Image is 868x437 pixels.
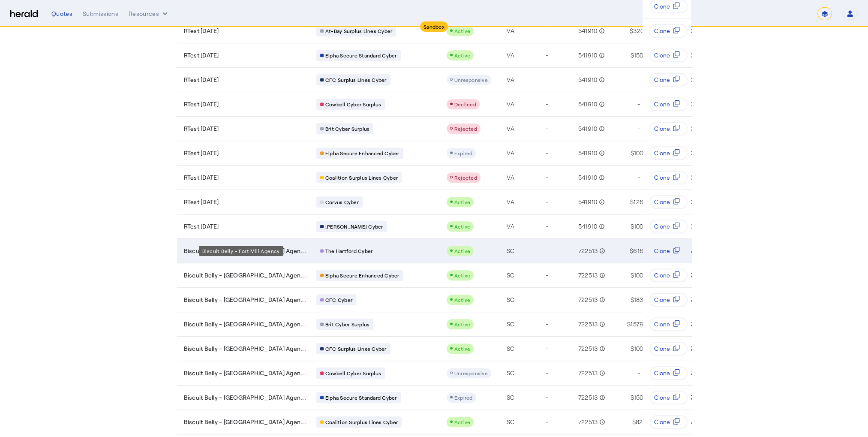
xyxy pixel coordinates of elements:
span: Clone [654,418,670,426]
span: Active [454,52,471,58]
span: Clone [654,271,670,280]
button: Clone [650,48,688,62]
mat-icon: info_outline [598,393,605,402]
span: - [546,247,548,255]
span: 722513 [578,295,598,304]
span: Rejected [454,175,477,181]
mat-icon: info_outline [597,51,605,60]
span: - [546,198,548,206]
span: - [546,271,548,280]
div: Submissions [83,9,118,18]
span: RTest [DATE] [184,198,219,206]
span: Expired [454,395,473,401]
span: Clone [654,247,670,255]
mat-icon: info_outline [598,320,605,329]
span: Clone [654,149,670,157]
button: Clone [650,415,688,429]
span: 541910 [578,51,598,60]
span: - [546,75,548,84]
span: RTest [DATE] [184,222,219,231]
span: RTest [DATE] [184,75,219,84]
span: Biscuit Belly - [GEOGRAPHIC_DATA] Agen... [184,295,306,304]
button: Clone [650,73,688,87]
span: 821 [636,418,645,426]
span: CFC Surplus Lines Cyber [325,76,387,83]
span: 722513 [578,271,598,280]
span: Clone [654,369,670,377]
span: SC [507,369,515,377]
span: 1000 [634,271,647,280]
span: 1579.81 [631,320,650,329]
span: - [546,222,548,231]
span: - [546,295,548,304]
span: VA [507,222,514,231]
span: Expired [454,150,473,156]
span: Cowbell Cyber Surplus [325,370,381,377]
mat-icon: info_outline [598,247,605,255]
mat-icon: info_outline [597,198,605,206]
span: Active [454,28,471,34]
span: SC [507,320,515,329]
span: RTest [DATE] [184,173,219,182]
span: VA [507,149,514,157]
span: - [546,100,548,108]
span: - [546,27,548,35]
span: Active [454,297,471,303]
span: - [637,100,640,108]
button: Clone [650,171,688,184]
button: Clone [650,342,688,356]
span: VA [507,198,514,206]
span: - [546,320,548,329]
span: 541910 [578,149,598,157]
span: 3200 [633,27,647,35]
span: 1000 [634,344,647,353]
span: - [546,393,548,402]
button: Clone [650,317,688,331]
span: Cowbell Cyber Surplus [325,101,381,108]
span: VA [507,124,514,133]
span: Elpha Secure Enhanced Cyber [325,150,399,157]
mat-icon: info_outline [598,271,605,280]
span: - [546,149,548,157]
span: Brit Cyber Surplus [325,125,370,132]
span: 722513 [578,344,598,353]
span: Rejected [454,126,477,132]
button: Clone [650,220,688,233]
span: $ [632,418,636,426]
span: $ [630,295,634,304]
span: 722513 [578,320,598,329]
button: Resources dropdown menu [129,9,169,18]
span: CFC Surplus Lines Cyber [325,345,387,352]
span: Active [454,321,471,327]
img: Herald Logo [10,10,38,18]
span: Clone [654,222,670,231]
span: RTest [DATE] [184,27,219,35]
button: Clone [650,24,688,38]
span: - [546,124,548,133]
mat-icon: info_outline [597,149,605,157]
span: RTest [DATE] [184,124,219,133]
span: Active [454,419,471,425]
span: Clone [654,124,670,133]
mat-icon: info_outline [598,369,605,377]
div: Biscuit Belly - Fort Mill Agency [199,246,283,256]
span: CFC Cyber [325,296,352,303]
span: Biscuit Belly - [GEOGRAPHIC_DATA] Agen... [184,369,306,377]
mat-icon: info_outline [597,27,605,35]
span: Biscuit Belly - [GEOGRAPHIC_DATA] Agen... [184,418,306,426]
span: $ [630,222,634,231]
span: Clone [654,320,670,329]
span: 722513 [578,247,598,255]
button: Clone [650,195,688,209]
span: Clone [654,198,670,206]
span: Elpha Secure Standard Cyber [325,52,397,59]
button: Clone [650,146,688,160]
span: - [546,51,548,60]
span: 722513 [578,418,598,426]
span: $ [630,51,634,60]
button: Clone [650,293,688,307]
span: SC [507,344,515,353]
span: 541910 [578,173,598,182]
button: Clone [650,391,688,404]
span: - [546,369,548,377]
